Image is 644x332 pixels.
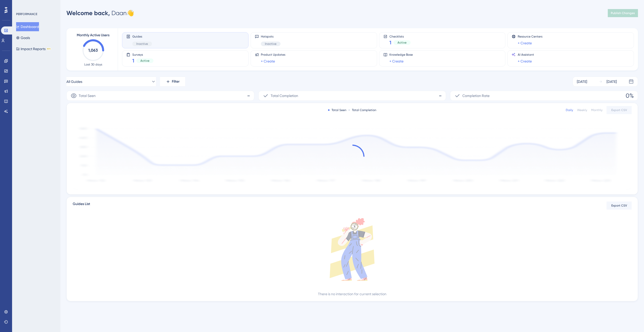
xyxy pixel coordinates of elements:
span: Total Seen [79,93,96,99]
span: Surveys [132,53,153,56]
span: Filter [172,79,180,85]
div: There is no interaction for current selection [318,291,386,297]
span: Last 30 days [84,62,102,67]
button: Export CSV [607,106,632,114]
span: AI Assistant [518,53,534,57]
a: + Create [389,58,404,64]
span: Active [140,59,149,63]
span: - [247,92,250,100]
span: Monthly Active Users [77,32,109,38]
button: Dashboard [16,22,39,31]
a: + Create [261,58,275,64]
div: [DATE] [607,79,617,85]
span: Knowledge Base [389,53,413,57]
button: Publish Changes [608,9,638,17]
a: + Create [518,40,532,46]
div: Total Seen [328,108,346,112]
div: Weekly [577,108,587,112]
a: + Create [518,58,532,64]
span: Welcome back, [66,9,110,17]
span: Active [397,41,407,45]
span: 1 [132,57,134,64]
div: PERFORMANCE [16,12,37,16]
span: Inactive [136,42,148,46]
span: Publish Changes [611,11,635,15]
span: Completion Rate [462,93,490,99]
div: Daan 👋 [66,9,134,17]
span: Export CSV [611,108,627,112]
span: Guides [132,35,152,39]
button: Export CSV [607,202,632,210]
span: Guides List [73,201,90,210]
span: 0% [626,92,634,100]
span: Inactive [265,42,276,46]
span: Total Completion [271,93,298,99]
div: Total Completion [348,108,376,112]
span: Export CSV [611,204,627,208]
button: Impact ReportsBETA [16,44,51,53]
div: Daily [566,108,573,112]
span: - [439,92,442,100]
div: [DATE] [577,79,587,85]
span: Resource Centers [518,35,542,39]
span: 1 [389,39,391,46]
span: Product Updates [261,53,285,57]
span: Checklists [389,35,411,38]
button: All Guides [66,77,156,87]
span: Hotspots [261,35,280,39]
button: Goals [16,33,30,42]
button: Filter [160,77,185,87]
div: BETA [47,48,51,50]
span: All Guides [66,79,82,85]
text: 1,063 [88,48,98,53]
div: Monthly [591,108,602,112]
